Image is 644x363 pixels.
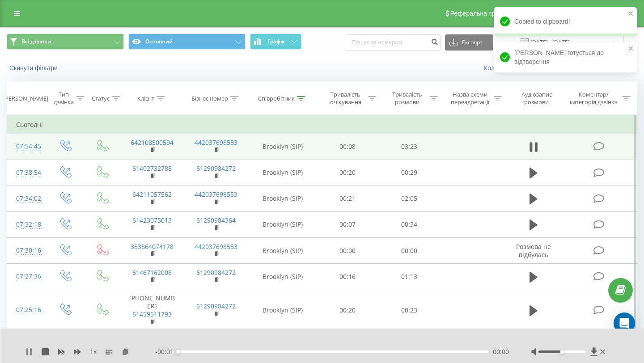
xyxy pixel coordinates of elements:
[267,38,285,45] span: Графік
[132,216,172,224] a: 61423075013
[512,91,561,106] div: Аудіозапис розмови
[7,34,124,50] button: Всі дзвінки
[378,160,440,186] td: 00:29
[494,7,637,36] div: Copied to clipboard!
[378,186,440,211] td: 02:05
[21,38,51,45] span: Всі дзвінки
[196,302,236,310] a: 61290984272
[450,10,516,17] span: Реферальна програма
[378,134,440,160] td: 03:23
[16,190,38,207] div: 07:34:02
[346,34,441,51] input: Пошук за номером
[317,264,379,290] td: 00:16
[248,211,317,237] td: Brooklyn (SIP)
[248,264,317,290] td: Brooklyn (SIP)
[317,211,379,237] td: 00:07
[195,190,237,198] a: 442037698553
[378,238,440,264] td: 00:00
[493,347,509,356] span: 00:00
[195,138,237,147] a: 442037698553
[317,238,379,264] td: 00:00
[54,91,74,106] div: Тип дзвінка
[568,91,620,106] div: Коментар/категорія дзвінка
[248,186,317,211] td: Brooklyn (SIP)
[155,347,178,356] span: - 00:01
[317,186,379,211] td: 00:21
[132,310,172,318] a: 61459511793
[378,264,440,290] td: 01:13
[16,301,38,319] div: 07:25:16
[248,134,317,160] td: Brooklyn (SIP)
[614,312,635,334] div: Open Intercom Messenger
[7,64,62,72] button: Скинути фільтри
[560,350,564,354] div: Accessibility label
[191,95,228,102] div: Бізнес номер
[132,190,172,198] a: 64211057562
[16,242,38,259] div: 07:30:16
[494,42,637,72] div: [PERSON_NAME] готується до відтворення
[317,160,379,186] td: 00:20
[516,242,551,259] span: Розмова не відбулась
[90,347,97,356] span: 1 x
[386,91,428,106] div: Тривалість розмови
[132,164,172,173] a: 61402732788
[248,290,317,331] td: Brooklyn (SIP)
[137,95,154,102] div: Клієнт
[131,242,174,251] a: 353864074178
[92,95,110,102] div: Статус
[3,95,48,102] div: [PERSON_NAME]
[483,63,637,72] a: Коли дані можуть відрізнятися вiд інших систем
[317,290,379,331] td: 00:20
[196,268,236,277] a: 61290984272
[378,211,440,237] td: 00:34
[445,34,493,51] button: Експорт
[195,242,237,251] a: 442037698553
[248,160,317,186] td: Brooklyn (SIP)
[628,45,634,53] button: close
[16,164,38,181] div: 07:38:54
[196,164,236,173] a: 61290984272
[250,34,301,50] button: Графік
[317,134,379,160] td: 00:08
[196,216,236,224] a: 61290984364
[248,238,317,264] td: Brooklyn (SIP)
[325,91,366,106] div: Тривалість очікування
[120,290,184,331] td: [PHONE_NUMBER]
[448,91,491,106] div: Назва схеми переадресації
[628,10,634,18] button: close
[7,116,637,134] td: Сьогодні
[132,268,172,277] a: 61467162008
[176,350,180,354] div: Accessibility label
[16,138,38,155] div: 07:54:45
[16,268,38,285] div: 07:27:36
[258,95,295,102] div: Співробітник
[131,138,174,147] a: 642108500594
[128,34,246,50] button: Основний
[16,216,38,233] div: 07:32:18
[378,290,440,331] td: 00:23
